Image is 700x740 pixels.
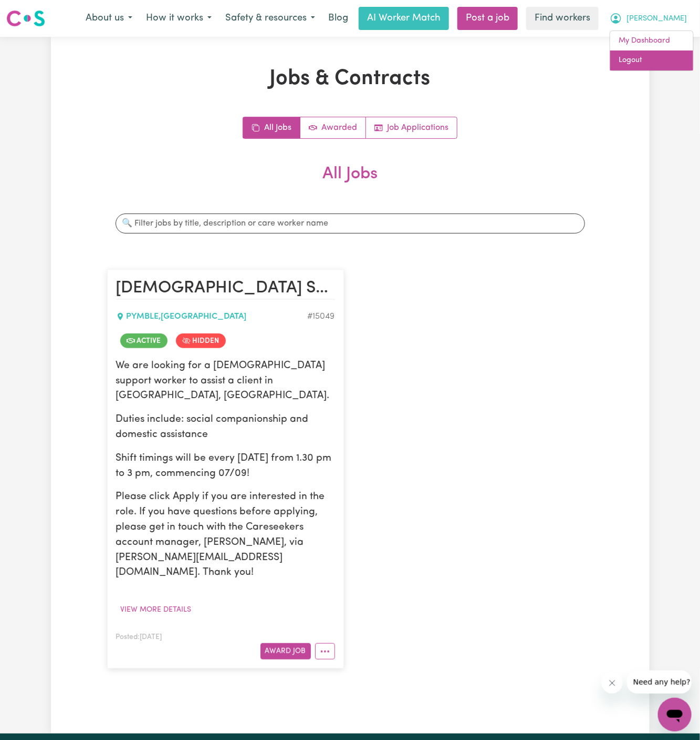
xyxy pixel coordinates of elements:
button: Safety & resources [218,7,322,29]
img: Careseekers logo [6,9,45,28]
a: AI Worker Match [359,7,449,30]
button: More options [315,643,335,660]
button: About us [79,7,139,29]
span: Posted: [DATE] [116,634,162,641]
p: Duties include: social companionship and domestic assistance [116,412,335,443]
a: Careseekers logo [6,6,45,31]
div: My Account [610,31,694,71]
iframe: Close message [602,673,623,694]
button: How it works [139,7,218,29]
button: View more details [116,602,196,618]
a: Active jobs [300,117,366,138]
a: Post a job [457,7,518,30]
a: Find workers [526,7,599,30]
a: Blog [322,7,354,30]
button: My Account [603,7,694,29]
iframe: Button to launch messaging window [658,698,692,732]
h2: Female Support Worker Needed In Pymble, NSW [116,278,335,299]
span: [PERSON_NAME] [626,13,687,25]
div: PYMBLE , [GEOGRAPHIC_DATA] [116,310,308,323]
span: Job is hidden [176,333,226,348]
a: Logout [610,50,693,70]
button: Award Job [260,643,311,660]
p: We are looking for a [DEMOGRAPHIC_DATA] support worker to assist a client in [GEOGRAPHIC_DATA], [... [116,359,335,404]
input: 🔍 Filter jobs by title, description or care worker name [116,214,585,234]
a: My Dashboard [610,31,693,51]
iframe: Message from company [627,671,692,694]
div: Job ID #15049 [308,310,335,323]
p: Shift timings will be every [DATE] from 1.30 pm to 3 pm, commencing 07/09! [116,451,335,482]
a: All jobs [243,117,300,138]
h1: Jobs & Contracts [107,66,593,92]
a: Job applications [366,117,457,138]
span: Job is active [120,333,168,348]
p: Please click Apply if you are interested in the role. If you have questions before applying, plea... [116,490,335,581]
h2: All Jobs [107,164,593,201]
